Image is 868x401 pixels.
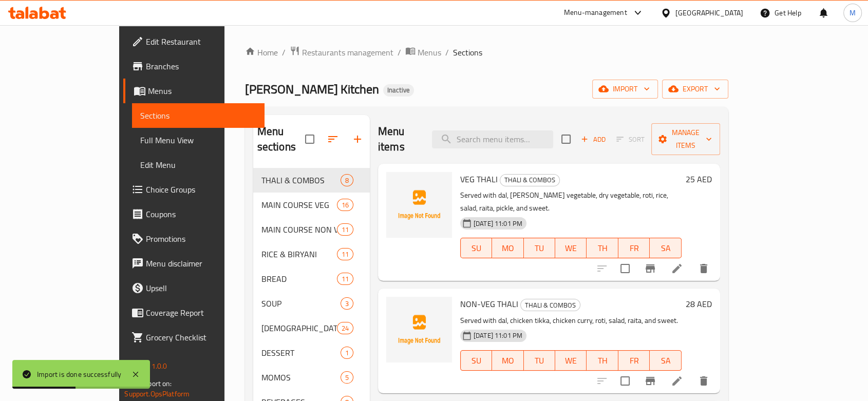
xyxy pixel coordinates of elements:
div: items [337,273,353,285]
span: Select to update [614,258,636,279]
div: items [337,248,353,260]
div: items [337,199,353,211]
button: TU [524,350,555,371]
span: export [670,83,720,96]
div: items [337,322,353,334]
button: TH [587,350,618,371]
span: SOUP [261,297,341,310]
span: MO [496,241,519,256]
span: 16 [337,200,353,210]
a: Sections [132,103,264,128]
a: Edit Restaurant [123,29,264,54]
button: Manage items [651,123,720,155]
span: THALI & COMBOS [261,174,341,186]
span: Sections [140,109,256,122]
span: Menu disclaimer [146,257,256,270]
span: THALI & COMBOS [500,174,559,186]
span: Manage items [659,126,712,152]
li: / [282,46,286,59]
span: import [600,83,650,96]
span: Edit Menu [140,159,256,171]
div: Import is done successfully [37,369,121,380]
div: THALI & COMBOS [500,174,560,186]
h2: Menu items [378,124,420,155]
span: [DEMOGRAPHIC_DATA] STARTER [261,322,337,334]
span: Menus [148,85,256,97]
div: MAIN COURSE VEG [261,199,337,211]
span: M [850,7,856,18]
span: Edit Restaurant [146,35,256,48]
span: Grocery Checklist [146,331,256,343]
a: Choice Groups [123,177,264,202]
a: Coverage Report [123,300,264,325]
div: MAIN COURSE NON VEG11 [253,217,370,242]
div: BREAD11 [253,266,370,291]
button: SA [650,238,681,258]
div: CHINESE STARTER [261,322,337,334]
button: delete [691,256,716,281]
a: Edit Menu [132,152,264,177]
div: THALI & COMBOS [520,299,580,311]
span: 3 [341,299,353,309]
div: Menu-management [564,7,627,19]
button: SA [650,350,681,371]
div: [GEOGRAPHIC_DATA] [675,7,743,18]
a: Branches [123,54,264,79]
div: items [337,223,353,236]
span: 1.0.0 [152,359,167,373]
nav: breadcrumb [245,46,728,59]
span: FR [622,241,646,256]
span: RICE & BIRYANI [261,248,337,260]
li: / [398,46,401,59]
button: MO [492,238,523,258]
span: Select all sections [299,128,320,150]
div: items [341,297,353,310]
button: TU [524,238,555,258]
div: THALI & COMBOS8 [253,168,370,193]
a: Coupons [123,202,264,226]
a: Full Menu View [132,128,264,152]
div: MOMOS [261,371,341,384]
span: [PERSON_NAME] Kitchen [245,78,379,101]
span: 11 [337,250,353,259]
a: Edit menu item [671,375,683,387]
div: SOUP3 [253,291,370,316]
span: Version: [124,359,149,373]
span: SA [654,241,677,256]
span: TU [528,241,551,256]
span: BREAD [261,273,337,285]
span: Menus [418,46,441,59]
span: TU [528,353,551,368]
button: Add [577,131,610,147]
h2: Menu sections [257,124,305,155]
button: WE [555,238,587,258]
span: WE [559,241,582,256]
span: 11 [337,225,353,235]
a: Edit menu item [671,262,683,275]
span: Select to update [614,370,636,392]
button: MO [492,350,523,371]
span: Sort sections [320,127,345,151]
div: MOMOS5 [253,365,370,390]
span: Select section [555,128,577,150]
span: Promotions [146,233,256,245]
span: DESSERT [261,347,341,359]
span: NON-VEG THALI [460,296,518,312]
a: Promotions [123,226,264,251]
button: export [662,80,728,99]
span: Coverage Report [146,307,256,319]
a: Upsell [123,276,264,300]
button: Add section [345,127,370,151]
div: Inactive [383,84,414,97]
span: MAIN COURSE NON VEG [261,223,337,236]
span: WE [559,353,582,368]
span: TH [591,241,614,256]
div: MAIN COURSE VEG16 [253,193,370,217]
span: VEG THALI [460,171,498,187]
div: items [341,371,353,384]
h6: 28 AED [686,297,712,311]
